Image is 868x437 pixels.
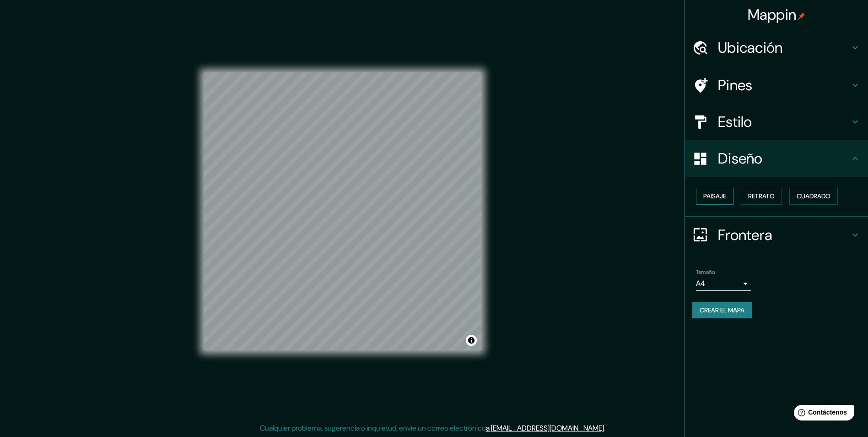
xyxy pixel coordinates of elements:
button: Cuadrado [789,188,838,205]
iframe: Help widget launcher [787,401,858,427]
div: Diseño [685,140,868,177]
button: Alternar atribución [466,335,477,346]
label: Tamaño [696,268,715,276]
div: Estilo [685,104,868,140]
button: Retrato [741,188,782,205]
font: Cuadrado [797,191,830,202]
h4: Diseño [718,149,850,168]
h4: Frontera [718,226,850,244]
div: Ubicación [685,29,868,66]
button: Paisaje [696,188,733,205]
div: Pines [685,67,868,104]
font: Crear el mapa [700,305,744,316]
div: . [605,423,607,434]
div: . [607,423,609,434]
p: Cualquier problema, sugerencia o inquietud, envíe un correo electrónico . [260,423,605,434]
h4: Pines [718,76,850,94]
font: Retrato [748,191,775,202]
canvas: Mapa [204,72,481,350]
font: Paisaje [703,191,726,202]
h4: Ubicación [718,38,850,57]
h4: Estilo [718,113,850,131]
div: Frontera [685,217,868,253]
div: A4 [696,276,751,291]
button: Crear el mapa [692,302,752,319]
font: Mappin [748,5,797,24]
a: a [EMAIL_ADDRESS][DOMAIN_NAME] [486,423,604,433]
img: pin-icon.png [798,12,805,20]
